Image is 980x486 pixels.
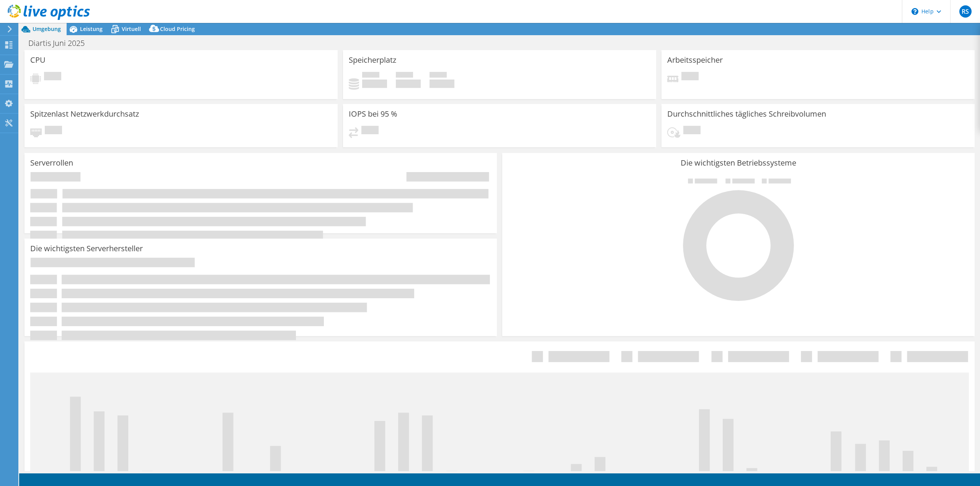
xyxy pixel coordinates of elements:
[396,80,421,88] h4: 0 GiB
[33,25,61,33] span: Umgebung
[667,56,723,64] h3: Arbeitsspeicher
[160,25,195,33] span: Cloud Pricing
[959,5,972,18] span: RS
[430,72,447,80] span: Insgesamt
[681,72,699,82] span: Ausstehend
[122,25,141,33] span: Virtuell
[361,126,379,136] span: Ausstehend
[683,126,701,136] span: Ausstehend
[30,110,139,118] h3: Spitzenlast Netzwerkdurchsatz
[45,126,62,136] span: Ausstehend
[80,25,103,33] span: Leistung
[362,80,387,88] h4: 0 GiB
[362,72,379,80] span: Belegt
[25,39,96,47] h1: Diartis Juni 2025
[349,110,397,118] h3: IOPS bei 95 %
[430,80,454,88] h4: 0 GiB
[44,72,61,82] span: Ausstehend
[30,244,143,253] h3: Die wichtigsten Serverhersteller
[30,159,73,167] h3: Serverrollen
[667,110,826,118] h3: Durchschnittliches tägliches Schreibvolumen
[349,56,396,64] h3: Speicherplatz
[396,72,413,80] span: Verfügbar
[911,8,918,15] svg: \n
[30,56,46,64] h3: CPU
[508,159,969,167] h3: Die wichtigsten Betriebssysteme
